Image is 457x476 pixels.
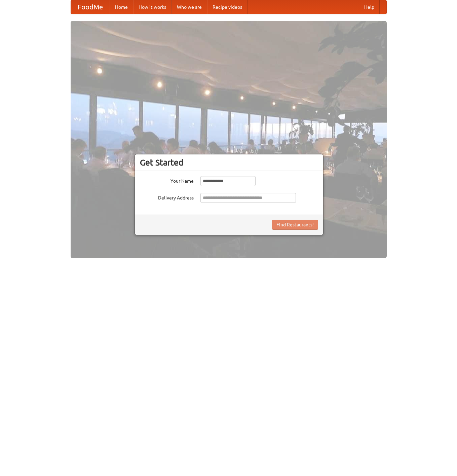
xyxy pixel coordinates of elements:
[140,193,194,201] label: Delivery Address
[172,0,207,14] a: Who we are
[140,176,194,184] label: Your Name
[359,0,380,14] a: Help
[110,0,133,14] a: Home
[71,0,110,14] a: FoodMe
[272,220,318,230] button: Find Restaurants!
[207,0,247,14] a: Recipe videos
[140,157,318,168] h3: Get Started
[133,0,172,14] a: How it works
